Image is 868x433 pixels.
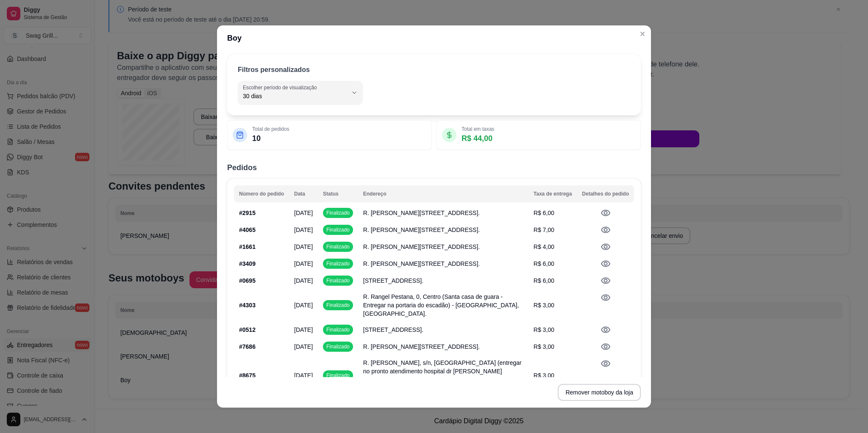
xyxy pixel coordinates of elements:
p: 10 [252,132,289,144]
span: Finalizado [325,210,351,216]
p: # 4303 [239,301,284,309]
p: # 7686 [239,342,284,351]
span: R. Rangel Pestana, 0, Centro (Santa casa de guara - Entregar na portaria do escadão) - [GEOGRAPHI... [363,293,519,317]
header: Boy [217,25,651,51]
p: Total de pedidos [252,126,289,132]
th: Status [318,185,358,202]
p: Total em taxas [462,126,494,132]
p: [DATE] [294,259,313,268]
th: Número do pedido [234,185,289,202]
button: Close [636,27,649,41]
p: [DATE] [294,226,313,234]
span: R. [PERSON_NAME][STREET_ADDRESS]. [363,210,480,216]
span: Finalizado [325,302,351,309]
th: Detalhes do pedido [577,185,634,202]
span: [STREET_ADDRESS]. [363,277,423,284]
span: Finalizado [325,260,351,267]
span: R$ 6,00 [534,277,554,284]
p: # 0695 [239,276,284,285]
span: R. [PERSON_NAME][STREET_ADDRESS]. [363,260,480,267]
span: [STREET_ADDRESS]. [363,326,423,333]
p: # 3409 [239,259,284,268]
span: Finalizado [325,277,351,284]
h2: Pedidos [227,162,641,174]
p: # 0512 [239,325,284,334]
p: Filtros personalizados [238,65,310,75]
p: [DATE] [294,243,313,251]
p: R$ 44,00 [462,132,494,144]
p: # 2915 [239,209,284,217]
button: Remover motoboy da loja [558,384,641,401]
p: # 8675 [239,371,284,380]
th: Taxa de entrega [529,185,577,202]
span: R. [PERSON_NAME][STREET_ADDRESS]. [363,226,480,233]
p: [DATE] [294,371,313,380]
span: Finalizado [325,372,351,379]
span: Finalizado [325,243,351,250]
p: [DATE] [294,325,313,334]
button: Escolher período de visualização30 dias [238,81,363,105]
span: R$ 3,00 [534,302,554,309]
span: R$ 3,00 [534,372,554,379]
p: [DATE] [294,301,313,309]
p: # 1661 [239,243,284,251]
span: Finalizado [325,226,351,233]
span: R$ 4,00 [534,243,554,250]
th: Endereço [358,185,529,202]
label: Escolher período de visualização [243,84,320,91]
span: R. [PERSON_NAME][STREET_ADDRESS]. [363,343,480,350]
span: R$ 3,00 [534,343,554,350]
span: Finalizado [325,326,351,333]
p: [DATE] [294,342,313,351]
span: R$ 3,00 [534,326,554,333]
p: [DATE] [294,209,313,217]
span: R. [PERSON_NAME][STREET_ADDRESS]. [363,243,480,250]
span: R$ 6,00 [534,210,554,216]
p: [DATE] [294,276,313,285]
span: 30 dias [243,92,348,100]
span: R$ 6,00 [534,260,554,267]
span: R$ 7,00 [534,226,554,233]
p: # 4065 [239,226,284,234]
th: Data [289,185,318,202]
span: R. [PERSON_NAME], s/n, [GEOGRAPHIC_DATA] (entregar no pronto atendimento hospital dr [PERSON_NAME... [363,359,522,392]
span: Finalizado [325,343,351,350]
